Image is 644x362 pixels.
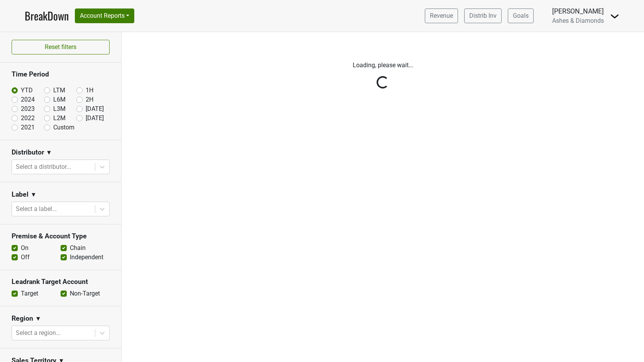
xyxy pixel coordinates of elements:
[425,8,458,23] a: Revenue
[552,6,604,16] div: [PERSON_NAME]
[169,61,597,70] p: Loading, please wait...
[552,17,604,24] span: Ashes & Diamonds
[508,8,534,23] a: Goals
[610,12,619,21] img: Dropdown Menu
[25,8,69,24] a: BreakDown
[464,8,502,23] a: Distrib Inv
[75,8,134,23] button: Account Reports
